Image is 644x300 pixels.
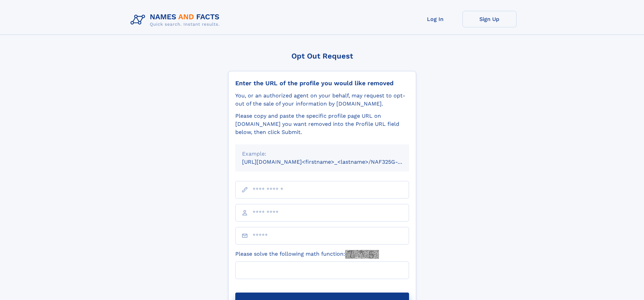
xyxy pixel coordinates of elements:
[128,11,225,29] img: Logo Names and Facts
[242,150,402,158] div: Example:
[235,250,379,259] label: Please solve the following math function:
[235,112,409,136] div: Please copy and paste the specific profile page URL on [DOMAIN_NAME] you want removed into the Pr...
[235,92,409,108] div: You, or an authorized agent on your behalf, may request to opt-out of the sale of your informatio...
[242,159,422,165] small: [URL][DOMAIN_NAME]<firstname>_<lastname>/NAF325G-xxxxxxxx
[228,52,416,60] div: Opt Out Request
[408,11,462,27] a: Log In
[462,11,517,27] a: Sign Up
[235,79,409,87] div: Enter the URL of the profile you would like removed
